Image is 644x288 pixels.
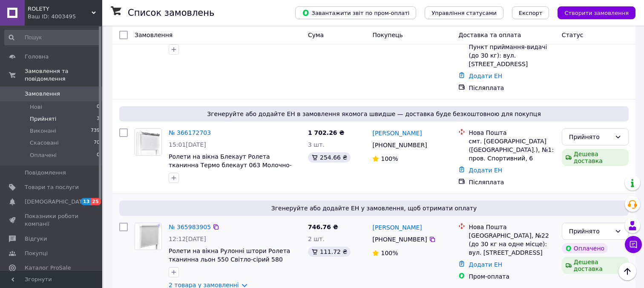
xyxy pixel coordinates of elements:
span: Згенеруйте або додайте ЕН у замовлення, щоб отримати оплату [123,204,625,212]
span: 746.76 ₴ [308,224,338,230]
div: Прийнято [569,132,611,142]
span: Відгуки [25,235,47,243]
span: 3 [97,115,100,123]
span: Каталог ProSale [25,264,71,272]
div: Дешева доставка [562,149,629,166]
a: Додати ЕН [469,73,502,79]
div: 111.72 ₴ [308,247,351,257]
span: Статус [562,32,584,38]
button: Завантажити звіт по пром-оплаті [295,6,416,19]
span: 739 [91,127,100,135]
span: [DEMOGRAPHIC_DATA] [25,198,88,206]
div: Післяплата [469,178,555,186]
span: Управління статусами [431,10,497,16]
span: 0 [97,151,100,159]
span: 0 [97,103,100,111]
button: Створити замовлення [558,6,635,19]
a: Додати ЕН [469,167,502,174]
span: Прийняті [30,115,56,123]
a: [PERSON_NAME] [372,223,422,232]
span: 2 шт. [308,236,325,242]
span: Доставка та оплата [458,32,521,38]
div: Пром-оплата [469,272,555,281]
span: Скасовані [30,139,59,147]
a: [PERSON_NAME] [372,129,422,137]
div: Прийнято [569,227,611,236]
span: Нові [30,103,42,111]
div: Дешева доставка [562,257,629,274]
a: Фото товару [135,223,162,250]
span: 70 [94,139,100,147]
div: [PHONE_NUMBER] [371,139,428,151]
div: Ваш ID: 4003495 [28,13,102,20]
div: [GEOGRAPHIC_DATA], №22 (до 30 кг на одне місце): вул. [STREET_ADDRESS] [469,231,555,257]
span: Головна [25,53,49,61]
div: Нова Пошта [469,223,555,231]
span: 100% [381,250,398,256]
h1: Список замовлень [128,8,214,18]
a: № 366172703 [169,129,211,136]
img: Фото товару [135,223,161,250]
span: Замовлення [135,32,172,38]
div: [PHONE_NUMBER] [371,233,428,245]
span: 100% [381,155,398,162]
a: Фото товару [135,128,162,156]
a: Ролети на вікна Рулонні штори Ролета тканинна льон 550 Світло-сірий 580 [169,247,290,263]
span: 25 [91,198,101,205]
a: Створити замовлення [549,9,635,16]
span: Покупці [25,250,48,257]
span: 12:12[DATE] [169,236,206,242]
div: Оплачено [562,243,608,253]
img: Фото товару [135,129,161,155]
div: смт. [GEOGRAPHIC_DATA] ([GEOGRAPHIC_DATA].), №1: пров. Спортивний, 6 [469,137,555,163]
span: 1 702.26 ₴ [308,129,345,136]
button: Наверх [618,262,636,280]
span: Згенеруйте або додайте ЕН в замовлення якомога швидше — доставка буде безкоштовною для покупця [123,110,625,118]
span: Товари та послуги [25,183,79,191]
span: Замовлення та повідомлення [25,67,102,83]
span: Покупець [372,32,402,38]
div: Нова Пошта [469,128,555,137]
input: Пошук [4,30,101,45]
span: Оплачені [30,151,57,159]
div: Післяплата [469,84,555,92]
a: Ролети на вікна Блекаут Ролета тканинна Термо блекаут 063 Молочно-бежевий 550 [169,153,292,177]
span: 13 [81,198,91,205]
div: 254.66 ₴ [308,152,351,163]
span: Показники роботи компанії [25,212,79,228]
span: Створити замовлення [564,10,629,16]
span: 3 шт. [308,141,325,148]
span: Замовлення [25,90,60,98]
span: 15:01[DATE] [169,141,206,148]
button: Експорт [512,6,549,19]
a: Додати ЕН [469,261,502,268]
a: № 365983905 [169,224,211,230]
span: ROLETY [28,5,92,13]
button: Чат з покупцем [625,236,642,253]
span: Виконані [30,127,56,135]
span: Повідомлення [25,169,66,177]
span: Cума [308,32,324,38]
span: Завантажити звіт по пром-оплаті [302,9,409,17]
span: Експорт [519,10,543,16]
button: Управління статусами [425,6,503,19]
